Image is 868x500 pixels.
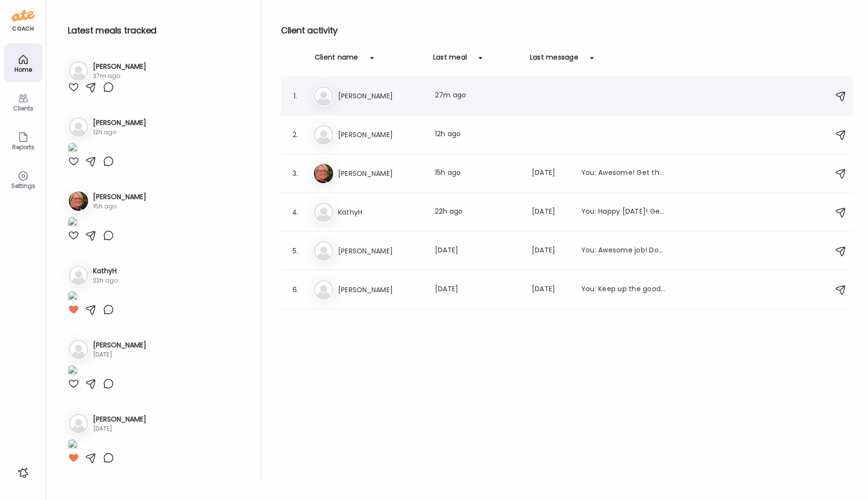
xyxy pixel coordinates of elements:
img: images%2FTWbYycbN6VXame8qbTiqIxs9Hvy2%2F8YjIBzHZDtEdViZzlHTT%2F40HzzdCv2Hnl7Yzkkt6X_1080 [68,439,77,452]
div: Reports [6,144,41,150]
div: You: Awesome! Get that sleep in for [DATE] and [DATE], you're doing great! [581,168,666,179]
h3: [PERSON_NAME] [338,168,423,179]
div: 12h ago [93,128,146,137]
div: 15h ago [435,168,520,179]
h3: KathyH [93,266,118,276]
h3: KathyH [338,206,423,218]
div: [DATE] [532,284,570,296]
div: 27m ago [435,90,520,102]
div: Client name [315,52,358,68]
div: [DATE] [532,168,570,179]
div: 15h ago [93,202,146,211]
img: bg-avatar-default.svg [69,414,88,433]
div: [DATE] [93,350,146,359]
div: You: Keep up the good work! Get that food in! [581,284,666,296]
img: bg-avatar-default.svg [314,280,333,299]
div: 12h ago [435,129,520,141]
img: avatars%2FahVa21GNcOZO3PHXEF6GyZFFpym1 [69,191,88,211]
h2: Latest meals tracked [68,23,246,38]
h3: [PERSON_NAME] [93,192,146,202]
div: Last message [530,52,578,68]
div: 6. [290,284,301,296]
div: You: Awesome job! Don't forget to add in sleep and water intake! Keep up the good work! [581,245,666,257]
div: Settings [6,183,41,189]
div: 22h ago [435,206,520,218]
img: images%2FCVHIpVfqQGSvEEy3eBAt9lLqbdp1%2FEYeV36dPWGdwC3hbtErZ%2FfkwnsIQQHPz8FmFC8NJN_1080 [68,365,77,378]
div: coach [12,25,34,33]
img: images%2FahVa21GNcOZO3PHXEF6GyZFFpym1%2F6514kL8XWPwlSdbxt6pZ%2FLDTdGH0lAciE9MFA8Lth_1080 [68,217,77,230]
img: bg-avatar-default.svg [69,117,88,137]
h3: [PERSON_NAME] [338,245,423,257]
div: You: Happy [DATE]! Get that food/water/sleep in from the past few days [DATE]! Enjoy your weekend! [581,206,666,218]
img: bg-avatar-default.svg [69,266,88,285]
img: bg-avatar-default.svg [314,86,333,106]
h3: [PERSON_NAME] [338,90,423,102]
div: [DATE] [93,424,146,433]
img: ate [12,8,35,23]
div: 1. [290,90,301,102]
h3: [PERSON_NAME] [338,129,423,141]
img: bg-avatar-default.svg [314,125,333,144]
h3: [PERSON_NAME] [93,118,146,128]
img: bg-avatar-default.svg [314,203,333,222]
img: avatars%2FahVa21GNcOZO3PHXEF6GyZFFpym1 [314,164,333,183]
div: 2. [290,129,301,141]
img: bg-avatar-default.svg [69,340,88,359]
h3: [PERSON_NAME] [338,284,423,296]
div: [DATE] [532,206,570,218]
h3: [PERSON_NAME] [93,414,146,424]
img: images%2FMTny8fGZ1zOH0uuf6Y6gitpLC3h1%2FglNO6dedUAqm5GUv6ADA%2FXkavja9vnzRndctuo0bH_1080 [68,291,77,304]
h3: [PERSON_NAME] [93,340,146,350]
div: [DATE] [532,245,570,257]
div: [DATE] [435,284,520,296]
h3: [PERSON_NAME] [93,62,146,72]
div: 27m ago [93,72,146,80]
img: bg-avatar-default.svg [69,61,88,80]
img: bg-avatar-default.svg [314,241,333,261]
div: 5. [290,245,301,257]
div: 4. [290,206,301,218]
div: [DATE] [435,245,520,257]
div: 3. [290,168,301,179]
div: Clients [6,105,41,111]
div: Home [6,66,41,73]
img: images%2FMmnsg9FMMIdfUg6NitmvFa1XKOJ3%2FgnlftZPbz61MwahsR8FC%2FNUF1s8ywOAmbgwlHomJJ_1080 [68,142,77,156]
div: 22h ago [93,276,118,285]
h2: Client activity [281,23,852,38]
div: Last meal [433,52,467,68]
